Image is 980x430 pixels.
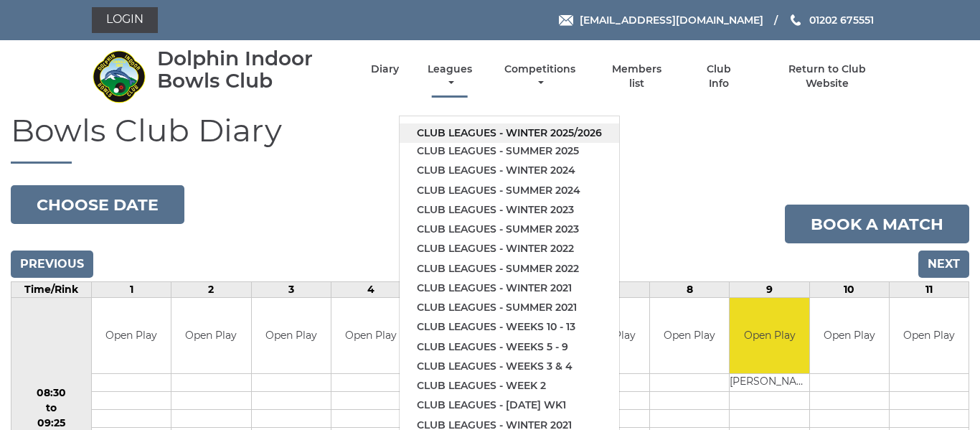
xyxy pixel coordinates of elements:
[331,282,410,298] td: 4
[371,62,399,76] a: Diary
[424,62,476,90] a: Leagues
[11,113,969,164] h1: Bowls Club Diary
[400,357,619,376] a: Club leagues - Weeks 3 & 4
[252,298,331,373] td: Open Play
[730,298,809,373] td: Open Play
[791,14,801,26] img: Phone us
[580,14,763,27] span: [EMAIL_ADDRESS][DOMAIN_NAME]
[788,12,874,28] a: Phone us 01202 675551
[810,298,889,373] td: Open Play
[400,298,619,317] a: Club leagues - Summer 2021
[400,376,619,396] a: Club leagues - Week 2
[809,14,874,27] span: 01202 675551
[92,50,146,103] img: Dolphin Indoor Bowls Club
[400,279,619,298] a: Club leagues - Winter 2021
[171,282,251,298] td: 2
[11,185,184,224] button: Choose date
[889,282,969,298] td: 11
[400,239,619,258] a: Club leagues - Winter 2022
[730,282,809,298] td: 9
[400,123,619,143] a: Club leagues - Winter 2025/2026
[559,15,573,26] img: Email
[890,298,969,373] td: Open Play
[400,337,619,357] a: Club leagues - Weeks 5 - 9
[501,62,579,90] a: Competitions
[785,205,969,243] a: Book a match
[92,282,171,298] td: 1
[157,47,346,92] div: Dolphin Indoor Bowls Club
[400,396,619,415] a: Club leagues - [DATE] wk1
[331,298,410,373] td: Open Play
[695,62,742,90] a: Club Info
[400,259,619,279] a: Club leagues - Summer 2022
[400,220,619,239] a: Club leagues - Summer 2023
[918,251,969,278] input: Next
[171,298,250,373] td: Open Play
[92,7,158,33] a: Login
[809,282,889,298] td: 10
[400,181,619,200] a: Club leagues - Summer 2024
[559,12,763,28] a: Email [EMAIL_ADDRESS][DOMAIN_NAME]
[11,251,93,278] input: Previous
[11,282,92,298] td: Time/Rink
[604,62,670,90] a: Members list
[730,373,809,391] td: [PERSON_NAME]
[767,62,888,90] a: Return to Club Website
[400,317,619,337] a: Club leagues - Weeks 10 - 13
[92,298,171,373] td: Open Play
[400,141,619,161] a: Club leagues - Summer 2025
[400,161,619,180] a: Club leagues - Winter 2024
[251,282,331,298] td: 3
[650,282,730,298] td: 8
[400,200,619,220] a: Club leagues - Winter 2023
[650,298,729,373] td: Open Play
